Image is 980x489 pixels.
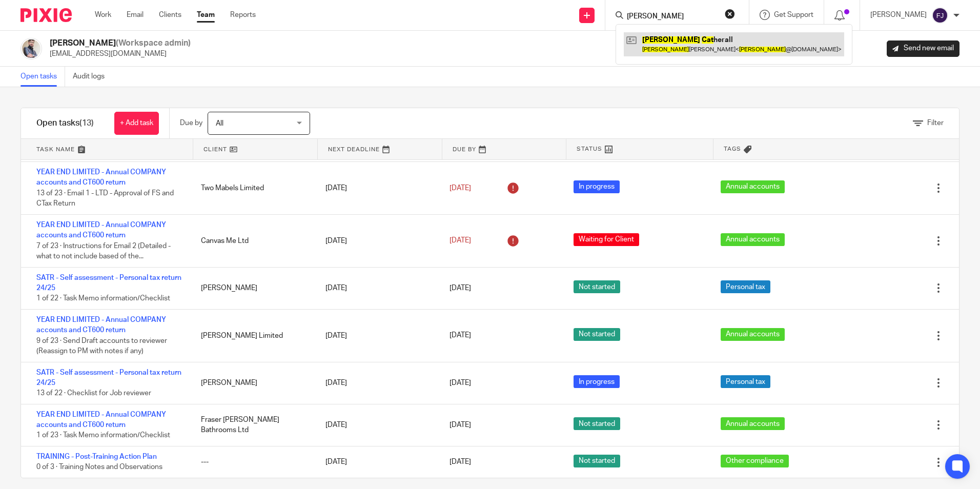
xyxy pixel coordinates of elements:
[36,369,181,386] a: SATR - Self assessment - Personal tax return 24/25
[315,231,439,251] div: [DATE]
[774,11,813,18] span: Get Support
[191,410,315,441] div: Fraser [PERSON_NAME] Bathrooms Ltd
[450,332,471,339] span: [DATE]
[36,274,181,292] a: SATR - Self assessment - Personal tax return 24/25
[721,280,770,293] span: Personal tax
[927,119,944,127] span: Filter
[315,452,439,472] div: [DATE]
[574,455,620,467] span: Not started
[79,119,94,127] span: (13)
[450,284,471,292] span: [DATE]
[197,10,215,20] a: Team
[724,145,741,153] span: Tags
[21,38,42,59] img: Pixie%2002.jpg
[36,411,166,429] a: YEAR END LIMITED - Annual COMPANY accounts and CT600 return
[870,10,927,20] p: [PERSON_NAME]
[191,452,315,472] div: ---
[216,120,223,127] span: All
[721,455,789,467] span: Other compliance
[450,458,471,465] span: [DATE]
[36,242,171,260] span: 7 of 23 · Instructions for Email 2 (Detailed - what to not include based of the...
[36,453,157,460] a: TRAINING - Post-Training Action Plan
[191,278,315,298] div: [PERSON_NAME]
[315,178,439,198] div: [DATE]
[159,10,181,20] a: Clients
[574,375,620,388] span: In progress
[180,118,202,128] p: Due by
[36,190,174,208] span: 13 of 23 · Email 1 - LTD - Approval of FS and CTax Return
[191,325,315,346] div: [PERSON_NAME] Limited
[21,67,65,87] a: Open tasks
[315,373,439,393] div: [DATE]
[721,375,770,388] span: Personal tax
[36,221,166,239] a: YEAR END LIMITED - Annual COMPANY accounts and CT600 return
[574,328,620,341] span: Not started
[626,12,718,22] input: Search
[721,233,785,246] span: Annual accounts
[450,185,471,192] span: [DATE]
[721,328,785,341] span: Annual accounts
[450,379,471,386] span: [DATE]
[932,7,948,24] img: svg%3E
[114,112,159,135] a: + Add task
[36,316,166,334] a: YEAR END LIMITED - Annual COMPANY accounts and CT600 return
[50,49,191,59] p: [EMAIL_ADDRESS][DOMAIN_NAME]
[721,417,785,430] span: Annual accounts
[36,390,151,397] span: 13 of 22 · Checklist for Job reviewer
[191,231,315,251] div: Canvas Me Ltd
[73,67,112,87] a: Audit logs
[36,169,166,186] a: YEAR END LIMITED - Annual COMPANY accounts and CT600 return
[21,8,72,22] img: Pixie
[116,39,191,47] span: (Workspace admin)
[36,118,94,129] h1: Open tasks
[574,417,620,430] span: Not started
[191,178,315,198] div: Two Mabels Limited
[315,415,439,435] div: [DATE]
[887,40,959,57] a: Send new email
[191,373,315,393] div: [PERSON_NAME]
[36,295,170,302] span: 1 of 22 · Task Memo information/Checklist
[36,432,170,439] span: 1 of 23 · Task Memo information/Checklist
[721,180,785,193] span: Annual accounts
[315,278,439,298] div: [DATE]
[95,10,111,20] a: Work
[230,10,256,20] a: Reports
[315,325,439,346] div: [DATE]
[127,10,144,20] a: Email
[36,337,167,355] span: 9 of 23 · Send Draft accounts to reviewer (Reassign to PM with notes if any)
[574,233,639,246] span: Waiting for Client
[36,464,162,471] span: 0 of 3 · Training Notes and Observations
[574,280,620,293] span: Not started
[725,9,735,19] button: Clear
[574,180,620,193] span: In progress
[577,145,602,153] span: Status
[450,421,471,429] span: [DATE]
[450,237,471,244] span: [DATE]
[50,38,191,49] h2: [PERSON_NAME]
